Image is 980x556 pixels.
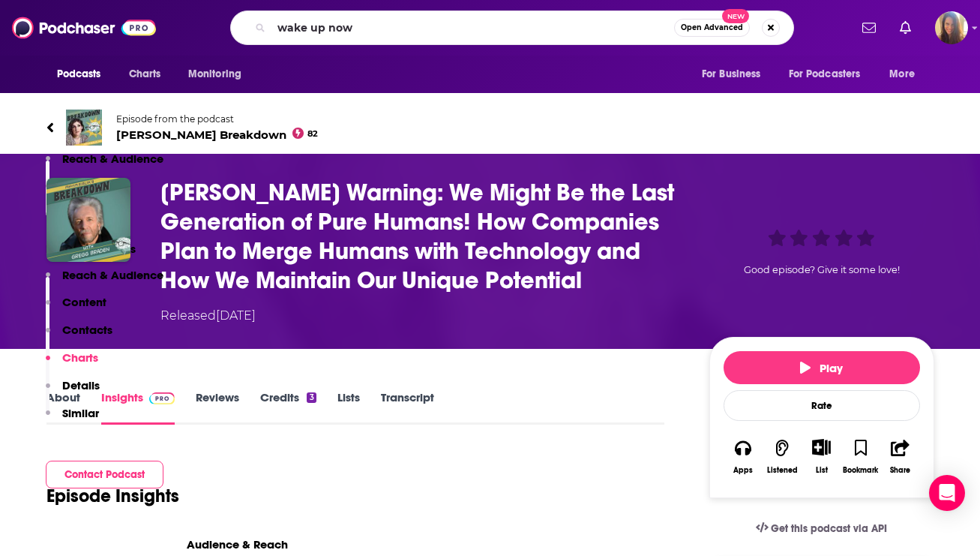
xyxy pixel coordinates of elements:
[935,11,968,44] span: Logged in as AHartman333
[789,64,861,85] span: For Podcasters
[178,60,261,89] button: open menu
[879,60,934,89] button: open menu
[890,466,910,475] div: Share
[12,14,156,42] img: Podchaser - Follow, Share and Rate Podcasts
[160,307,256,325] div: Released [DATE]
[46,60,121,89] button: open menu
[744,510,900,547] a: Get this podcast via API
[802,429,841,484] div: Show More ButtonList
[771,522,887,535] span: Get this podcast via API
[46,461,163,488] button: Contact Podcast
[116,113,319,125] span: Episode from the podcast
[46,110,934,146] a: Mayim Bialik's BreakdownEpisode from the podcast[PERSON_NAME] Breakdown82
[763,429,802,484] button: Listened
[66,110,102,146] img: Mayim Bialik's Breakdown
[62,406,99,420] p: Similar
[779,60,883,89] button: open menu
[119,60,170,89] a: Charts
[188,64,241,85] span: Monitoring
[307,392,316,403] div: 3
[62,378,100,392] p: Details
[116,128,319,142] span: [PERSON_NAME] Breakdown
[46,178,130,262] img: Gregg Braden’s Warning: We Might Be the Last Generation of Pure Humans! How Companies Plan to Mer...
[46,485,179,507] h1: Episode Insights
[691,60,780,89] button: open menu
[843,466,878,475] div: Bookmark
[724,390,920,421] div: Rate
[935,11,968,44] img: User Profile
[129,64,161,85] span: Charts
[271,16,674,40] input: Search podcasts, credits, & more...
[806,439,837,455] button: Show More Button
[381,390,434,425] a: Transcript
[307,131,318,137] span: 82
[722,9,749,23] span: New
[187,537,288,551] h3: Audience & Reach
[929,475,965,511] div: Open Intercom Messenger
[880,429,919,484] button: Share
[702,64,761,85] span: For Business
[744,264,900,275] span: Good episode? Give it some love!
[841,429,880,484] button: Bookmark
[230,11,794,45] div: Search podcasts, credits, & more...
[196,390,239,425] a: Reviews
[894,15,917,41] a: Show notifications dropdown
[337,390,360,425] a: Lists
[935,11,968,44] button: Show profile menu
[767,466,798,475] div: Listened
[889,64,915,85] span: More
[674,19,750,37] button: Open AdvancedNew
[733,466,753,475] div: Apps
[46,406,99,434] button: Similar
[260,390,316,425] a: Credits3
[816,465,828,475] div: List
[724,429,763,484] button: Apps
[856,15,882,41] a: Show notifications dropdown
[681,24,743,32] span: Open Advanced
[800,361,843,375] span: Play
[46,378,100,406] button: Details
[57,64,101,85] span: Podcasts
[160,178,685,295] h3: Gregg Braden’s Warning: We Might Be the Last Generation of Pure Humans! How Companies Plan to Mer...
[724,351,920,384] button: Play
